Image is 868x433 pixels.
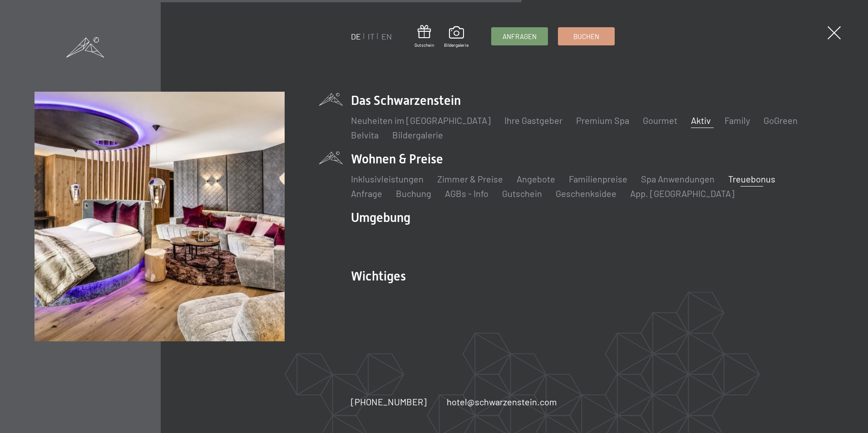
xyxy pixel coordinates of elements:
a: hotel@schwarzenstein.com [447,395,557,408]
a: Zimmer & Preise [437,173,503,184]
a: Anfrage [351,188,382,199]
a: AGBs - Info [445,188,488,199]
a: Bildergalerie [444,26,469,48]
span: [PHONE_NUMBER] [351,396,427,407]
a: Anfragen [492,28,547,45]
a: Aktiv [691,115,711,126]
span: Bildergalerie [444,42,469,48]
a: Gutschein [502,188,542,199]
span: Gutschein [414,42,434,48]
a: Familienpreise [569,173,627,184]
a: DE [351,31,361,41]
a: Geschenksidee [556,188,616,199]
a: GoGreen [764,115,798,126]
a: Gutschein [414,25,434,48]
a: Inklusivleistungen [351,173,424,184]
a: Belvita [351,129,379,140]
a: Neuheiten im [GEOGRAPHIC_DATA] [351,115,491,126]
a: EN [381,31,392,41]
a: Buchung [396,188,431,199]
a: Premium Spa [576,115,629,126]
span: Anfragen [503,32,537,41]
a: Spa Anwendungen [641,173,715,184]
a: Angebote [517,173,555,184]
a: Treuebonus [728,173,775,184]
a: Buchen [558,28,614,45]
a: App. [GEOGRAPHIC_DATA] [630,188,735,199]
span: Buchen [573,32,599,41]
a: IT [368,31,375,41]
a: Ihre Gastgeber [504,115,562,126]
a: Bildergalerie [392,129,443,140]
a: [PHONE_NUMBER] [351,395,427,408]
a: Gourmet [643,115,677,126]
a: Family [725,115,750,126]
